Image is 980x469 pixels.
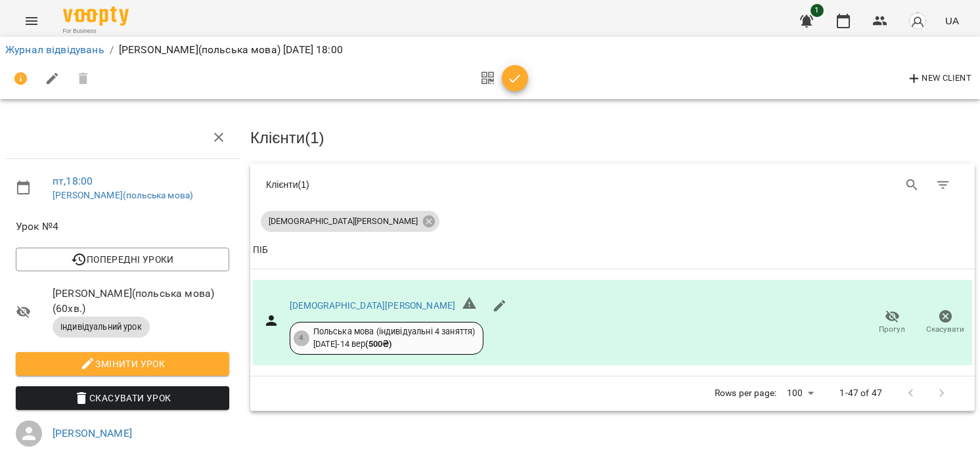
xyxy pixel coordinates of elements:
[16,248,229,271] button: Попередні уроки
[250,164,975,206] div: Table Toolbar
[53,286,229,317] span: [PERSON_NAME](польська мова) ( 60 хв. )
[119,42,343,58] p: [PERSON_NAME](польська мова) [DATE] 18:00
[53,190,193,200] a: [PERSON_NAME](польська мова)
[110,42,114,58] li: /
[261,211,439,232] div: [DEMOGRAPHIC_DATA][PERSON_NAME]
[313,326,476,350] div: Польська мова (індивідуальні 4 заняття) [DATE] - 14 вер
[903,68,975,89] button: New Client
[839,387,881,400] p: 1-47 of 47
[5,43,104,56] a: Журнал відвідувань
[782,384,818,403] div: 100
[940,9,964,33] button: UA
[53,175,93,187] a: пт , 18:00
[811,4,824,17] span: 1
[261,215,426,227] span: [DEMOGRAPHIC_DATA][PERSON_NAME]
[26,356,219,372] span: Змінити урок
[16,5,47,37] button: Menu
[53,427,132,439] a: [PERSON_NAME]
[906,71,971,87] span: New Client
[462,296,478,317] h6: Невірний формат телефону ${ phone }
[366,339,392,349] b: ( 500 ₴ )
[53,321,150,333] span: Індивідуальний урок
[919,304,972,341] button: Скасувати
[880,324,906,335] span: Прогул
[5,42,975,58] nav: breadcrumb
[26,252,219,267] span: Попередні уроки
[945,14,959,28] span: UA
[63,27,129,35] span: For Business
[715,387,776,400] p: Rows per page:
[253,242,268,258] div: ПІБ
[16,386,229,410] button: Скасувати Урок
[16,219,229,234] span: Урок №4
[897,169,928,201] button: Search
[927,324,965,335] span: Скасувати
[253,242,972,258] span: ПІБ
[908,12,927,30] img: avatar_s.png
[253,242,268,258] div: Sort
[927,169,959,201] button: Фільтр
[290,300,456,311] a: [DEMOGRAPHIC_DATA][PERSON_NAME]
[26,390,219,406] span: Скасувати Урок
[250,129,975,146] h3: Клієнти ( 1 )
[266,178,603,191] div: Клієнти ( 1 )
[63,7,129,26] img: Voopty Logo
[294,330,309,346] div: 4
[866,304,919,341] button: Прогул
[16,352,229,376] button: Змінити урок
